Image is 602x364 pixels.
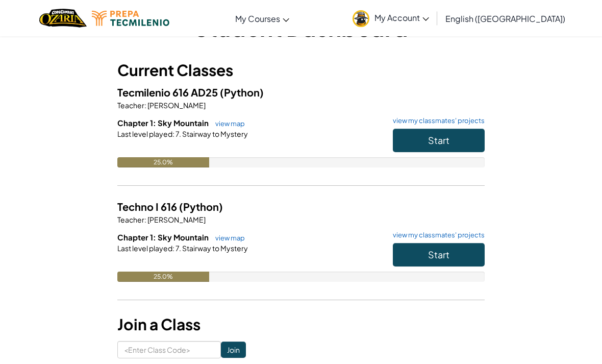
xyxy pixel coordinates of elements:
[445,13,565,24] span: English ([GEOGRAPHIC_DATA])
[39,8,87,29] img: Home
[174,129,181,138] span: 7.
[117,244,172,253] span: Last level played
[353,10,369,27] img: avatar
[210,119,245,128] a: view map
[117,341,221,358] input: <Enter Class Code>
[388,117,485,124] a: view my classmates' projects
[117,118,210,128] span: Chapter 1: Sky Mountain
[92,11,169,26] img: Tecmilenio logo
[179,200,223,213] span: (Python)
[39,8,87,29] a: Ozaria by CodeCombat logo
[117,129,172,138] span: Last level played
[117,272,209,282] div: 25.0%
[146,101,206,110] span: [PERSON_NAME]
[117,59,485,82] h3: Current Classes
[172,129,174,138] span: :
[235,13,280,24] span: My Courses
[428,249,449,260] span: Start
[374,12,429,23] span: My Account
[174,244,181,253] span: 7.
[181,244,248,253] span: Stairway to Mystery
[144,101,146,110] span: :
[393,129,485,152] button: Start
[428,134,449,146] span: Start
[230,5,294,32] a: My Courses
[117,101,144,110] span: Teacher
[388,232,485,238] a: view my classmates' projects
[117,200,179,213] span: Techno I 616
[221,342,246,358] input: Join
[117,157,209,167] div: 25.0%
[144,215,146,224] span: :
[393,243,485,266] button: Start
[117,215,144,224] span: Teacher
[172,244,174,253] span: :
[146,215,206,224] span: [PERSON_NAME]
[181,129,248,138] span: Stairway to Mystery
[220,86,264,99] span: (Python)
[117,313,485,336] h3: Join a Class
[117,86,220,99] span: Tecmilenio 616 AD25
[117,232,210,242] span: Chapter 1: Sky Mountain
[210,234,245,242] a: view map
[440,5,570,32] a: English ([GEOGRAPHIC_DATA])
[347,2,434,34] a: My Account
